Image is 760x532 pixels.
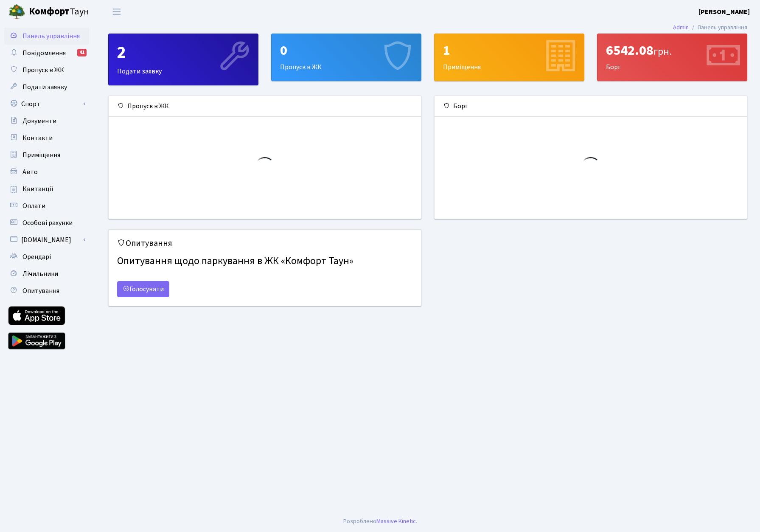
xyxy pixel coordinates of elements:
li: Панель управління [689,23,747,32]
div: Приміщення [435,34,584,81]
a: Голосувати [117,281,169,297]
a: Авто [4,163,89,180]
a: Лічильники [4,265,89,282]
span: Подати заявку [22,82,67,92]
a: Контакти [4,129,89,146]
span: Таун [29,5,89,19]
span: Документи [22,116,56,126]
div: 6542.08 [606,42,738,59]
a: Пропуск в ЖК [4,62,89,79]
span: Опитування [22,286,59,296]
div: 0 [280,42,412,59]
span: Повідомлення [22,48,66,58]
a: [DOMAIN_NAME] [4,231,89,248]
span: Контакти [22,133,53,143]
a: Розроблено [343,517,376,526]
b: Комфорт [29,5,70,18]
button: Переключити навігацію [106,5,127,19]
span: Квитанції [22,184,53,194]
img: logo.png [8,3,25,20]
a: Повідомлення41 [4,45,89,62]
a: [PERSON_NAME] [698,7,750,17]
a: Спорт [4,96,89,113]
a: Квитанції [4,180,89,197]
a: Опитування [4,282,89,299]
span: Пропуск в ЖК [22,65,64,75]
a: 1Приміщення [434,34,584,81]
a: Особові рахунки [4,214,89,231]
div: 2 [117,42,250,63]
span: Особові рахунки [22,218,73,228]
div: Борг [597,34,747,81]
a: Приміщення [4,146,89,163]
div: 41 [77,49,87,56]
div: Пропуск в ЖК [109,96,421,117]
div: Пропуск в ЖК [272,34,421,81]
span: Авто [22,167,38,177]
a: 2Подати заявку [108,34,258,85]
span: грн. [653,44,672,59]
a: Документи [4,113,89,129]
span: Оплати [22,201,45,211]
div: . [343,517,417,526]
a: 0Пропуск в ЖК [271,34,421,81]
div: 1 [443,42,575,59]
a: Admin [673,23,689,32]
h4: Опитування щодо паркування в ЖК «Комфорт Таун» [117,252,412,271]
div: Борг [435,96,747,117]
h5: Опитування [117,238,412,248]
a: Massive Kinetic [376,517,416,526]
a: Орендарі [4,248,89,265]
span: Панель управління [22,31,80,41]
a: Подати заявку [4,79,89,96]
a: Панель управління [4,28,89,45]
span: Приміщення [22,150,60,160]
span: Лічильники [22,269,58,279]
div: Подати заявку [109,34,258,85]
a: Оплати [4,197,89,214]
span: Орендарі [22,252,51,262]
nav: breadcrumb [660,19,760,37]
